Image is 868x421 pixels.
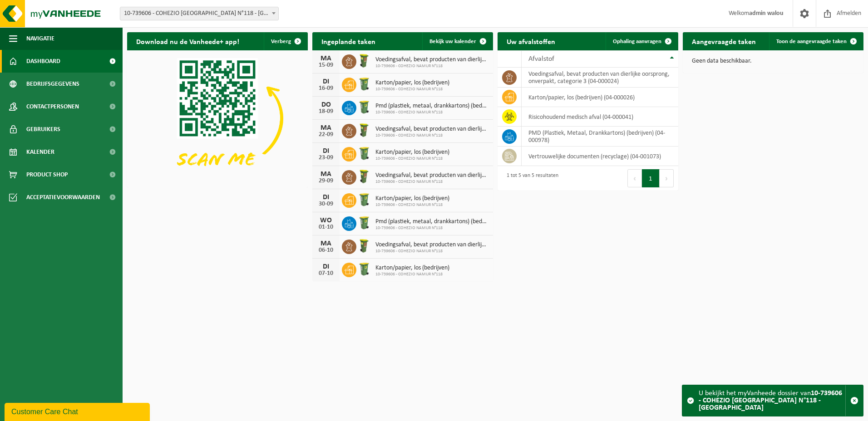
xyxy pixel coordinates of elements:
img: WB-0060-HPE-GN-50 [356,53,372,69]
img: WB-0240-HPE-GN-50 [356,76,372,92]
button: 1 [642,169,660,187]
h2: Uw afvalstoffen [498,32,564,50]
td: voedingsafval, bevat producten van dierlijke oorsprong, onverpakt, categorie 3 (04-000024) [522,68,678,88]
p: Geen data beschikbaar. [692,58,854,64]
img: WB-0240-HPE-GN-50 [356,146,372,161]
img: WB-0060-HPE-GN-50 [356,169,372,184]
img: WB-0240-HPE-GN-50 [356,192,372,207]
img: WB-0060-HPE-GN-50 [356,238,372,254]
span: Afvalstof [528,55,554,63]
div: 30-09 [317,201,335,207]
div: 18-09 [317,108,335,115]
span: 10-739606 - COHEZIO NAMUR N°118 [375,202,449,208]
div: 16-09 [317,85,335,92]
div: DI [317,78,335,85]
td: PMD (Plastiek, Metaal, Drankkartons) (bedrijven) (04-000978) [522,127,678,147]
span: 10-739606 - COHEZIO NAMUR N°118 [375,110,488,115]
td: karton/papier, los (bedrijven) (04-000026) [522,88,678,107]
strong: admin walou [749,10,784,17]
div: 07-10 [317,270,335,277]
div: 06-10 [317,247,335,254]
span: Kalender [26,141,54,163]
span: Karton/papier, los (bedrijven) [375,79,449,87]
div: MA [317,171,335,178]
div: DI [317,147,335,155]
span: 10-739606 - COHEZIO NAMUR N°118 [375,156,449,162]
div: DI [317,263,335,270]
span: 10-739606 - COHEZIO NAMUR N°118 [375,272,449,277]
span: Contactpersonen [26,95,79,118]
span: Toon de aangevraagde taken [776,39,847,44]
div: 22-09 [317,132,335,138]
span: 10-739606 - COHEZIO NAMUR N°118 [375,249,488,254]
span: Karton/papier, los (bedrijven) [375,264,449,272]
span: 10-739606 - COHEZIO NAMUR N°118 [375,87,449,92]
span: Bedrijfsgegevens [26,73,79,95]
a: Toon de aangevraagde taken [769,32,863,50]
td: vertrouwelijke documenten (recyclage) (04-001073) [522,147,678,166]
div: DI [317,194,335,201]
span: Verberg [271,39,291,44]
span: 10-739606 - COHEZIO NAMUR N°118 [375,64,488,69]
button: Previous [627,169,642,187]
span: Acceptatievoorwaarden [26,186,100,209]
div: 01-10 [317,224,335,230]
span: Karton/papier, los (bedrijven) [375,149,449,156]
span: Voedingsafval, bevat producten van dierlijke oorsprong, onverpakt, categorie 3 [375,241,488,249]
span: Pmd (plastiek, metaal, drankkartons) (bedrijven) [375,103,488,110]
button: Next [660,169,674,187]
button: Verberg [264,32,307,50]
span: 10-739606 - COHEZIO NAMUR N°118 - NAMUR [120,7,279,20]
iframe: chat widget [5,401,152,421]
div: WO [317,217,335,224]
h2: Download nu de Vanheede+ app! [127,32,248,50]
a: Bekijk uw kalender [422,32,492,50]
span: Voedingsafval, bevat producten van dierlijke oorsprong, onverpakt, categorie 3 [375,56,488,64]
div: 23-09 [317,155,335,161]
div: DO [317,101,335,108]
img: Download de VHEPlus App [127,50,308,186]
span: 10-739606 - COHEZIO NAMUR N°118 [375,179,488,185]
div: MA [317,55,335,62]
h2: Aangevraagde taken [683,32,765,50]
span: Karton/papier, los (bedrijven) [375,195,449,202]
span: 10-739606 - COHEZIO NAMUR N°118 [375,133,488,138]
div: MA [317,124,335,132]
span: Dashboard [26,50,60,73]
img: WB-0240-HPE-GN-50 [356,215,372,230]
span: Product Shop [26,163,68,186]
a: Ophaling aanvragen [606,32,677,50]
img: WB-0240-HPE-GN-50 [356,99,372,115]
div: 29-09 [317,178,335,184]
span: Voedingsafval, bevat producten van dierlijke oorsprong, onverpakt, categorie 3 [375,172,488,179]
span: Navigatie [26,27,54,50]
span: Voedingsafval, bevat producten van dierlijke oorsprong, onverpakt, categorie 3 [375,126,488,133]
span: Ophaling aanvragen [613,39,661,44]
img: WB-0240-HPE-GN-50 [356,261,372,277]
img: WB-0060-HPE-GN-50 [356,122,372,138]
span: 10-739606 - COHEZIO NAMUR N°118 - NAMUR [120,7,278,20]
td: risicohoudend medisch afval (04-000041) [522,107,678,127]
div: 1 tot 5 van 5 resultaten [502,168,558,188]
div: 15-09 [317,62,335,69]
h2: Ingeplande taken [312,32,385,50]
div: MA [317,240,335,247]
strong: 10-739606 - COHEZIO [GEOGRAPHIC_DATA] N°118 - [GEOGRAPHIC_DATA] [699,390,842,411]
span: Gebruikers [26,118,60,141]
span: Pmd (plastiek, metaal, drankkartons) (bedrijven) [375,218,488,225]
span: Bekijk uw kalender [429,39,476,44]
span: 10-739606 - COHEZIO NAMUR N°118 [375,225,488,231]
div: U bekijkt het myVanheede dossier van [699,385,845,416]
